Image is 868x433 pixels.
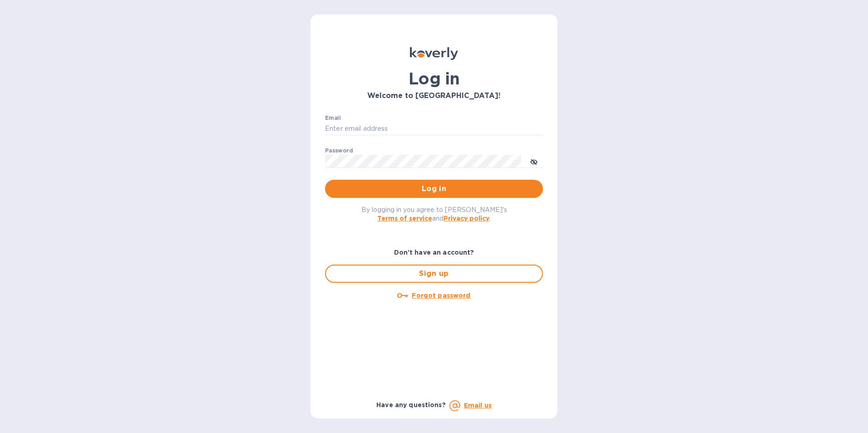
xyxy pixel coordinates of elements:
[394,249,474,256] b: Don't have an account?
[464,402,492,409] a: Email us
[325,122,543,136] input: Enter email address
[325,69,543,88] h1: Log in
[361,206,507,222] span: By logging in you agree to [PERSON_NAME]'s and .
[377,215,432,222] a: Terms of service
[412,292,470,299] u: Forgot password
[410,47,458,60] img: Koverly
[332,183,536,194] span: Log in
[325,265,543,283] button: Sign up
[325,115,341,121] label: Email
[376,401,446,408] b: Have any questions?
[333,268,535,279] span: Sign up
[325,180,543,198] button: Log in
[525,152,543,170] button: toggle password visibility
[325,92,543,100] h3: Welcome to [GEOGRAPHIC_DATA]!
[444,215,489,222] a: Privacy policy
[325,148,353,153] label: Password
